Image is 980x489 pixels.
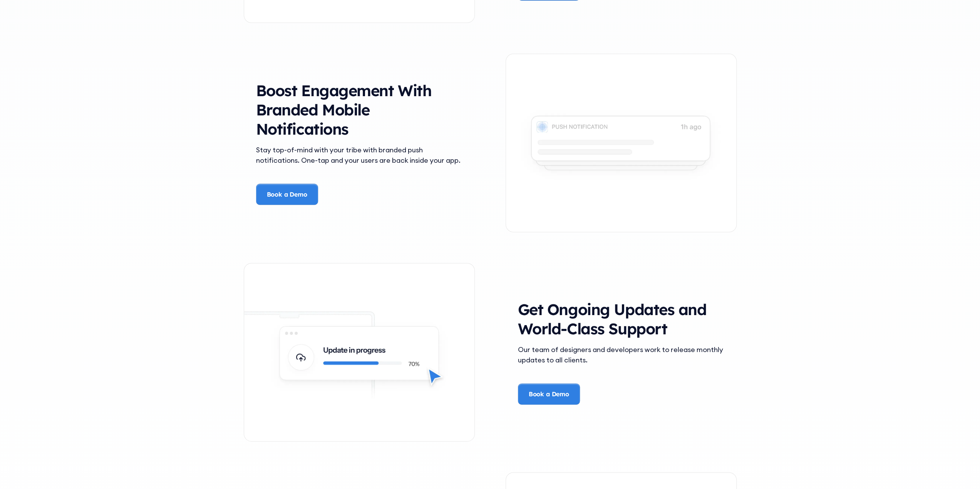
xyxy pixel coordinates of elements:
[256,145,462,165] div: Stay top-of-mind with your tribe with branded push notifications. One-tap and your users are back...
[518,300,724,338] h3: Get Ongoing Updates and World-Class Support
[244,302,474,403] img: An illustration of Update in Progress
[256,81,462,139] h3: Boost Engagement With Branded Mobile Notifications
[256,184,318,205] a: Book a Demo
[518,344,724,365] div: Our team of designers and developers work to release monthly updates to all clients.
[518,384,580,404] a: Book a Demo
[506,92,736,193] img: Push Notifications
